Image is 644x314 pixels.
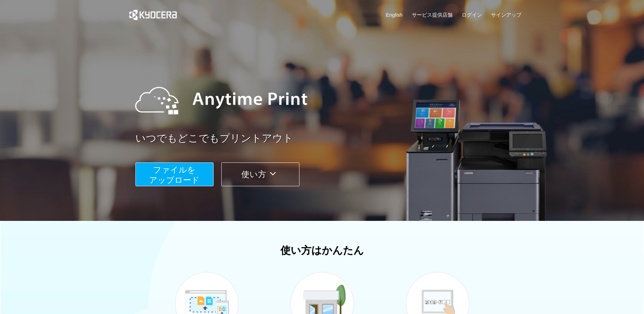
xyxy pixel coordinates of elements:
a: サービス提供店舗 [412,11,453,18]
a: English [386,11,403,18]
span: ファイルを ​​アップロード [149,165,200,185]
button: 使い方 [221,162,299,186]
a: サインアップ [491,11,521,18]
button: ファイルを​​アップロード [135,162,214,186]
a: いつでもどこでもプリントアウト [135,131,526,146]
a: ログイン [462,11,482,18]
